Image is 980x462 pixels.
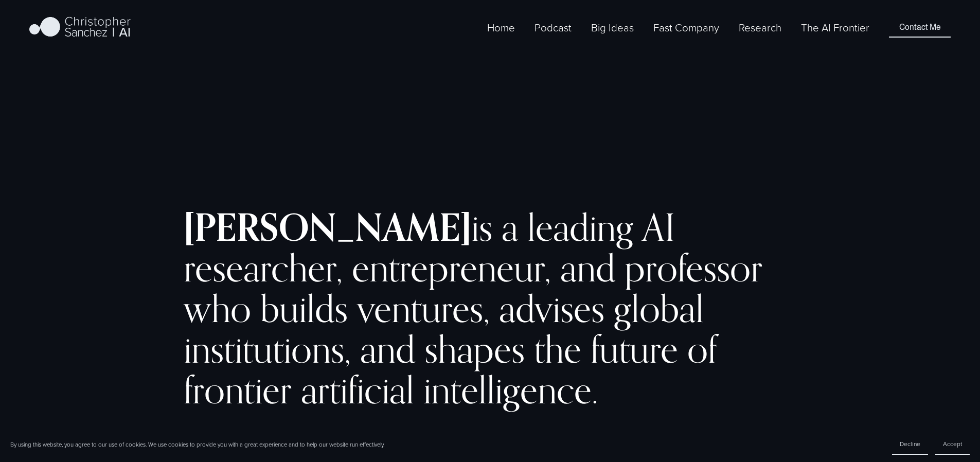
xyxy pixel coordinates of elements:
[739,20,781,35] span: Research
[10,440,384,449] p: By using this website, you agree to our use of cookies. We use cookies to provide you with a grea...
[653,20,719,35] span: Fast Company
[591,20,634,35] span: Big Ideas
[653,19,719,36] a: folder dropdown
[29,15,131,41] img: Christopher Sanchez | AI
[534,19,572,36] a: Podcast
[889,17,950,37] a: Contact Me
[487,19,515,36] a: Home
[801,19,869,36] a: The AI Frontier
[935,434,970,455] button: Accept
[892,434,928,455] button: Decline
[943,439,962,448] span: Accept
[184,204,471,250] strong: [PERSON_NAME]
[184,207,796,410] h2: is a leading AI researcher, entrepreneur, and professor who builds ventures, advises global insti...
[739,19,781,36] a: folder dropdown
[591,19,634,36] a: folder dropdown
[900,439,920,448] span: Decline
